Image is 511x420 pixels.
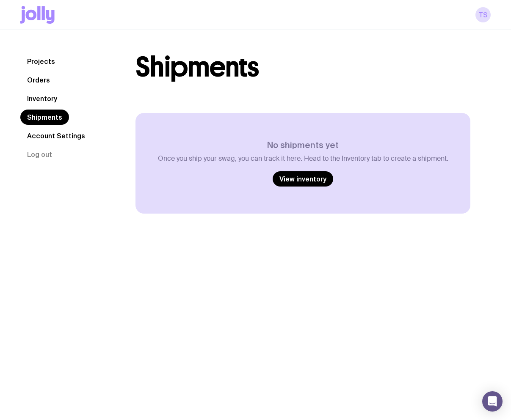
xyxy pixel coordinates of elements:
p: Once you ship your swag, you can track it here. Head to the Inventory tab to create a shipment. [158,154,448,163]
a: TS [475,7,491,22]
a: View inventory [273,171,333,187]
h3: No shipments yet [158,140,448,150]
button: Log out [20,147,59,162]
a: Inventory [20,91,64,106]
a: Orders [20,72,57,88]
div: Open Intercom Messenger [482,391,503,412]
a: Projects [20,54,62,69]
a: Shipments [20,110,69,125]
a: Account Settings [20,128,92,143]
h1: Shipments [135,54,259,81]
